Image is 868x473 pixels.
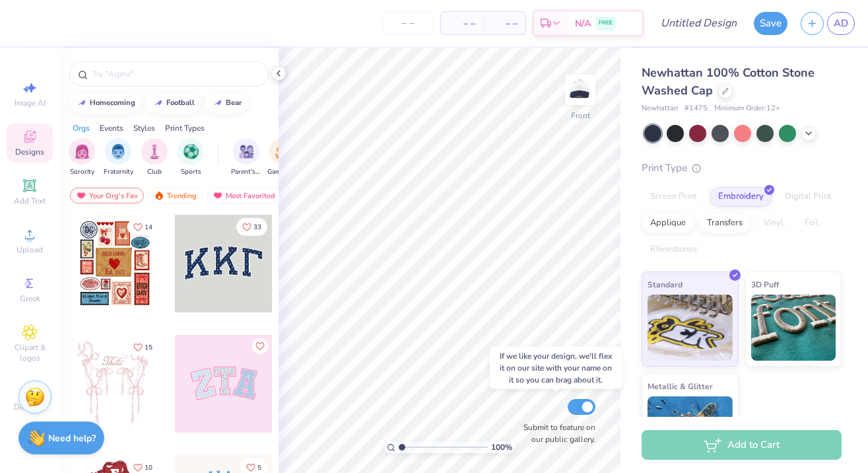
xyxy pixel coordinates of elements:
span: Clipart & logos [7,342,53,363]
div: Trending [148,188,203,203]
div: Vinyl [755,213,792,233]
span: 14 [145,224,152,231]
span: 33 [253,224,261,231]
input: Try "Alpha" [91,67,260,81]
button: Save [754,12,787,35]
div: Most Favorited [207,188,281,203]
div: filter for Parent's Weekend [231,138,261,177]
img: Club Image [147,144,162,159]
button: homecoming [69,93,141,113]
button: football [146,93,201,113]
span: 5 [257,464,261,471]
button: filter button [69,138,95,177]
strong: Need help? [48,432,96,445]
span: AD [834,16,848,31]
span: Metallic & Glitter [648,379,713,393]
div: filter for Fraternity [104,138,133,177]
img: Fraternity Image [111,144,125,159]
span: 3D Puff [751,277,779,291]
button: Like [127,218,158,236]
span: N/A [575,17,591,30]
span: Decorate [14,402,46,412]
img: trend_line.gif [153,99,164,107]
a: AD [827,12,855,35]
div: Print Type [642,161,842,176]
img: Sports Image [184,144,199,159]
button: Like [127,338,158,356]
span: Greek [20,293,40,304]
span: Newhattan [642,103,678,114]
div: Styles [133,122,155,134]
div: Applique [642,213,694,233]
img: Sorority Image [75,144,90,159]
div: Print Types [165,122,205,134]
button: Like [236,218,267,236]
span: Newhattan 100% Cotton Stone Washed Cap [642,65,815,98]
button: filter button [141,138,168,177]
span: 100 % [491,441,512,453]
span: Club [147,167,162,177]
span: Designs [15,147,44,157]
div: If we like your design, we'll flex it on our site with your name on it so you can brag about it. [490,347,622,389]
div: filter for Sports [178,138,204,177]
div: Events [100,122,123,134]
button: bear [205,93,248,113]
span: # 1475 [684,103,708,114]
div: Your Org's Fav [70,188,144,203]
span: Parent's Weekend [231,167,261,177]
div: Orgs [73,122,90,134]
div: Foil [796,213,827,233]
button: filter button [178,138,204,177]
div: Screen Print [642,187,706,207]
span: Upload [17,244,43,255]
label: Submit to feature on our public gallery. [516,421,595,445]
img: trend_line.gif [77,99,87,107]
div: homecoming [90,99,135,106]
span: Sorority [70,167,94,177]
div: Rhinestones [642,240,706,260]
span: – – [491,17,517,30]
div: Front [571,110,590,122]
div: Embroidery [710,187,772,207]
span: FREE [599,18,613,28]
div: Digital Print [776,187,840,207]
img: trend_line.gif [213,99,223,107]
span: 15 [145,344,152,351]
div: filter for Club [141,138,168,177]
input: Untitled Design [650,10,747,36]
span: Sports [181,167,201,177]
span: Image AI [15,98,46,108]
button: filter button [104,138,133,177]
img: Front [567,77,593,103]
span: – – [449,17,475,30]
img: Game Day Image [275,144,290,159]
img: Metallic & Glitter [648,396,733,462]
img: trending.gif [154,191,164,200]
button: filter button [231,138,261,177]
img: 3D Puff [751,295,836,361]
span: Standard [648,277,683,291]
span: Add Text [14,196,46,206]
div: filter for Game Day [267,138,298,177]
input: – – [382,11,434,35]
img: Standard [648,295,733,361]
div: Transfers [698,213,751,233]
div: filter for Sorority [69,138,95,177]
button: filter button [267,138,298,177]
img: most_fav.gif [76,191,86,200]
span: Fraternity [104,167,133,177]
img: Parent's Weekend Image [239,144,254,159]
span: Minimum Order: 12 + [714,103,780,114]
div: bear [226,99,242,106]
span: Game Day [267,167,298,177]
div: football [166,99,195,106]
img: most_fav.gif [213,191,223,200]
span: 10 [145,464,152,471]
button: Like [252,338,268,354]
